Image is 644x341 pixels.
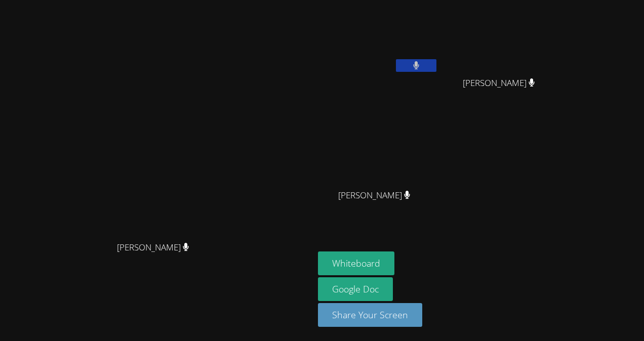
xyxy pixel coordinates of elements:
[463,76,535,91] span: [PERSON_NAME]
[318,303,422,327] button: Share Your Screen
[318,251,394,275] button: Whiteboard
[318,277,393,301] a: Google Doc
[117,240,189,255] span: [PERSON_NAME]
[338,188,411,203] span: [PERSON_NAME]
